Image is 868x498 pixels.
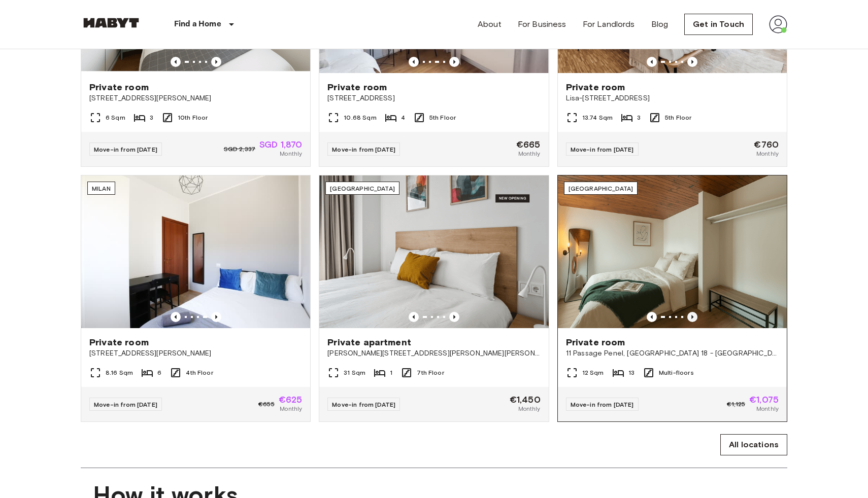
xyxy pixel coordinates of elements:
a: For Landlords [583,18,635,30]
img: Marketing picture of unit FR-18-011-001-012 [558,175,787,328]
span: 13.74 Sqm [582,113,613,122]
span: 31 Sqm [344,368,365,377]
button: Previous image [171,312,181,322]
span: Private room [327,81,387,93]
span: 3 [637,113,641,122]
span: Move-in from [DATE] [332,146,395,153]
span: Monthly [280,149,302,158]
a: About [478,18,502,30]
span: Private room [566,336,625,348]
button: Previous image [449,57,459,67]
span: Move-in from [DATE] [94,146,157,153]
span: 6 [157,368,161,377]
span: Milan [92,185,111,192]
span: 6 Sqm [106,113,125,122]
span: Move-in from [DATE] [571,401,634,408]
span: [STREET_ADDRESS] [327,93,540,103]
span: Private apartment [327,336,411,348]
span: 1 [390,368,392,377]
span: 13 [628,368,635,377]
button: Previous image [647,312,657,322]
span: €1,125 [727,400,745,409]
span: Monthly [518,149,541,158]
span: Monthly [280,404,302,413]
button: Previous image [647,57,657,67]
a: Marketing picture of unit FR-18-011-001-012Previous imagePrevious image[GEOGRAPHIC_DATA]Private r... [557,175,787,422]
button: Previous image [211,57,221,67]
span: [STREET_ADDRESS][PERSON_NAME] [89,93,302,103]
img: Habyt [81,18,142,28]
span: 8.16 Sqm [106,368,133,377]
span: 4 [401,113,405,122]
a: All locations [720,434,787,455]
span: Move-in from [DATE] [332,401,395,408]
img: Marketing picture of unit IT-14-111-001-006 [81,175,310,328]
span: [GEOGRAPHIC_DATA] [569,185,633,192]
span: 4th Floor [186,368,213,377]
span: Move-in from [DATE] [571,146,634,153]
span: €760 [754,140,779,149]
span: 5th Floor [665,113,691,122]
span: €1,075 [749,395,779,404]
span: 10.68 Sqm [344,113,376,122]
img: avatar [769,15,787,33]
a: Get in Touch [684,14,753,35]
a: Marketing picture of unit ES-15-102-734-001Previous imagePrevious image[GEOGRAPHIC_DATA]Private a... [319,175,549,422]
span: Private room [89,336,149,348]
span: [GEOGRAPHIC_DATA] [330,185,395,192]
button: Previous image [449,312,459,322]
span: €665 [516,140,541,149]
a: Blog [651,18,669,30]
span: Move-in from [DATE] [94,401,157,408]
span: [STREET_ADDRESS][PERSON_NAME] [89,348,302,359]
span: SGD 2,337 [224,145,255,154]
span: 10th Floor [178,113,208,122]
span: €655 [258,400,275,409]
button: Previous image [171,57,181,67]
span: Monthly [518,404,541,413]
span: 5th Floor [429,113,456,122]
span: Multi-floors [659,368,694,377]
span: 12 Sqm [582,368,604,377]
button: Previous image [687,312,697,322]
span: SGD 1,870 [259,140,302,149]
span: Lisa-[STREET_ADDRESS] [566,93,779,103]
a: Previous imagePrevious imageMilanPrivate room[STREET_ADDRESS][PERSON_NAME]8.16 Sqm64th FloorMove-... [81,175,311,422]
a: For Business [518,18,566,30]
button: Previous image [211,312,221,322]
span: 3 [150,113,153,122]
button: Previous image [687,57,697,67]
span: Monthly [756,149,779,158]
img: Marketing picture of unit ES-15-102-734-001 [319,175,548,328]
span: Private room [89,81,149,93]
span: 7th Floor [417,368,444,377]
span: 11 Passage Penel, [GEOGRAPHIC_DATA] 18 - [GEOGRAPHIC_DATA] [566,348,779,359]
span: €1,450 [510,395,541,404]
p: Find a Home [174,18,221,30]
span: Private room [566,81,625,93]
span: [PERSON_NAME][STREET_ADDRESS][PERSON_NAME][PERSON_NAME] [327,348,540,359]
span: Monthly [756,404,779,413]
button: Previous image [409,57,419,67]
button: Previous image [409,312,419,322]
span: €625 [279,395,303,404]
